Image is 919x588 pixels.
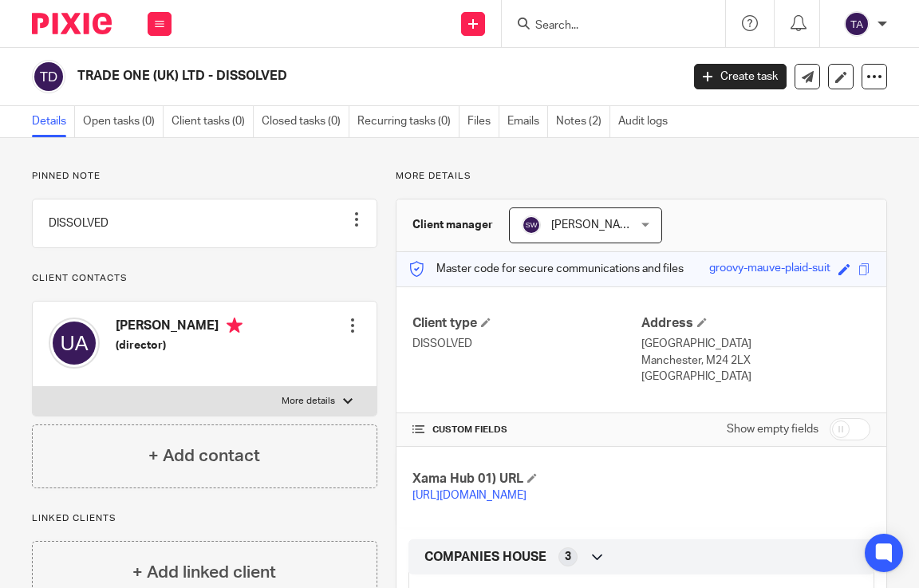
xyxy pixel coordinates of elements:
label: Show empty fields [727,421,818,437]
a: [URL][DOMAIN_NAME] [412,490,527,501]
p: DISSOLVED [412,336,641,352]
i: Primary [227,318,243,333]
h4: Xama Hub 01) URL [412,471,641,487]
input: Search [534,19,677,34]
p: More details [396,170,887,183]
a: Audit logs [618,106,676,137]
p: Client contacts [32,272,377,285]
h4: Client type [412,315,641,332]
p: Manchester, M24 2LX [641,353,870,369]
a: Notes (2) [556,106,610,137]
h4: CUSTOM FIELDS [412,424,641,436]
img: svg%3E [32,60,65,93]
h4: [PERSON_NAME] [116,318,243,337]
span: COMPANIES HOUSE [424,549,546,566]
h4: + Add contact [148,444,260,468]
h4: Address [641,315,870,332]
a: Closed tasks (0) [262,106,349,137]
img: svg%3E [49,318,100,369]
h2: TRADE ONE (UK) LTD - DISSOLVED [77,68,551,85]
span: [PERSON_NAME] [551,219,639,231]
a: Files [467,106,499,137]
p: Linked clients [32,512,377,525]
a: Details [32,106,75,137]
h5: (director) [116,337,243,353]
a: Client tasks (0) [172,106,254,137]
img: svg%3E [844,11,870,37]
span: 3 [565,549,571,565]
a: Create task [694,64,787,89]
p: [GEOGRAPHIC_DATA] [641,369,870,385]
a: Recurring tasks (0) [357,106,459,137]
div: groovy-mauve-plaid-suit [709,260,830,278]
h3: Client manager [412,217,493,233]
img: Pixie [32,13,112,34]
a: Open tasks (0) [83,106,164,137]
p: More details [282,395,335,408]
p: Pinned note [32,170,377,183]
a: Emails [507,106,548,137]
p: Master code for secure communications and files [408,261,684,277]
h4: + Add linked client [132,560,276,585]
p: [GEOGRAPHIC_DATA] [641,336,870,352]
img: svg%3E [522,215,541,235]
